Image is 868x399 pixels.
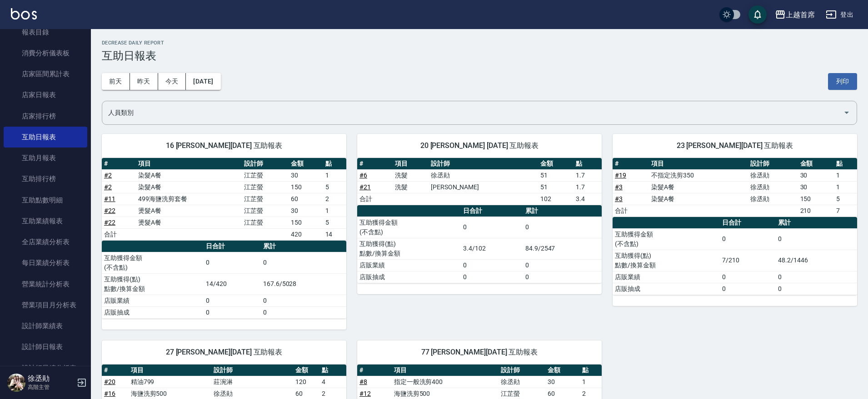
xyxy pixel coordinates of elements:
h3: 互助日報表 [102,49,857,62]
td: 0 [720,228,776,250]
td: 合計 [357,193,393,205]
th: 點 [323,158,346,170]
td: 1 [323,205,346,217]
td: 0 [776,283,857,295]
span: 20 [PERSON_NAME] [DATE] 互助報表 [368,141,591,150]
td: 0 [461,259,523,271]
td: 洗髮 [393,181,428,193]
td: 0 [523,259,602,271]
td: 1 [834,169,857,181]
td: 0 [204,295,260,306]
a: #22 [104,219,115,226]
a: #3 [615,183,623,191]
td: 167.6/5028 [261,273,346,295]
td: 店販抽成 [613,283,720,295]
td: 0 [204,306,260,318]
td: 210 [798,205,834,217]
td: 5 [323,217,346,228]
td: 0 [720,283,776,295]
table: a dense table [613,217,857,295]
th: 項目 [393,158,428,170]
th: # [357,365,392,376]
td: 1.7 [574,181,602,193]
td: 30 [798,169,834,181]
span: 16 [PERSON_NAME][DATE] 互助報表 [113,141,335,150]
th: 日合計 [204,241,260,252]
th: 金額 [798,158,834,170]
table: a dense table [102,241,346,319]
td: 30 [289,205,323,217]
td: 洗髮 [393,169,428,181]
a: #19 [615,172,626,179]
td: 店販業績 [613,271,720,283]
td: 5 [323,181,346,193]
button: 今天 [158,73,186,90]
a: 營業項目月分析表 [4,295,87,315]
td: 莊涴淋 [211,376,293,388]
td: 7/210 [720,250,776,271]
td: 499海鹽洗剪套餐 [136,193,242,205]
span: 27 [PERSON_NAME][DATE] 互助報表 [113,348,335,357]
a: 店家日報表 [4,84,87,105]
span: 77 [PERSON_NAME][DATE] 互助報表 [368,348,591,357]
th: 點 [319,365,346,376]
th: 累計 [261,241,346,252]
td: 0 [261,306,346,318]
td: 店販業績 [357,259,461,271]
th: # [102,365,129,376]
td: 互助獲得(點) 點數/換算金額 [357,238,461,259]
td: 合計 [613,205,649,217]
a: #2 [104,183,112,191]
td: 互助獲得金額 (不含點) [613,228,720,250]
td: 1 [834,181,857,193]
td: 徐丞勛 [499,376,546,388]
td: 5 [834,193,857,205]
td: 150 [798,193,834,205]
button: 上越首席 [771,5,818,24]
button: 列印 [828,73,857,90]
td: 30 [545,376,580,388]
td: 51 [538,169,574,181]
a: #16 [104,390,115,397]
td: 51 [538,181,574,193]
th: 項目 [129,365,211,376]
th: # [613,158,649,170]
td: 0 [523,217,602,238]
td: 3.4/102 [461,238,523,259]
a: #2 [104,172,112,179]
td: 3.4 [574,193,602,205]
th: 設計師 [242,158,289,170]
th: 項目 [392,365,499,376]
a: 營業統計分析表 [4,274,87,295]
td: 染髮A餐 [649,193,748,205]
td: 合計 [102,228,136,240]
td: 江芷螢 [242,181,289,193]
td: 江芷螢 [242,217,289,228]
td: 30 [289,169,323,181]
h2: Decrease Daily Report [102,40,857,46]
td: 店販抽成 [102,306,204,318]
td: 精油799 [129,376,211,388]
span: 23 [PERSON_NAME][DATE] 互助報表 [624,141,846,150]
td: 4 [319,376,346,388]
td: 14/420 [204,273,260,295]
th: 金額 [293,365,320,376]
table: a dense table [102,158,346,241]
td: 染髮A餐 [136,181,242,193]
td: 0 [261,252,346,273]
td: 120 [293,376,320,388]
p: 高階主管 [28,383,74,391]
input: 人員名稱 [106,105,839,121]
a: #6 [359,172,367,179]
a: 互助日報表 [4,127,87,148]
table: a dense table [613,158,857,217]
th: 日合計 [720,217,776,229]
td: 420 [289,228,323,240]
th: 設計師 [211,365,293,376]
button: [DATE] [186,73,220,90]
th: 累計 [523,205,602,217]
th: 設計師 [499,365,546,376]
a: #12 [359,390,371,397]
img: Logo [11,8,37,20]
td: 0 [776,228,857,250]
